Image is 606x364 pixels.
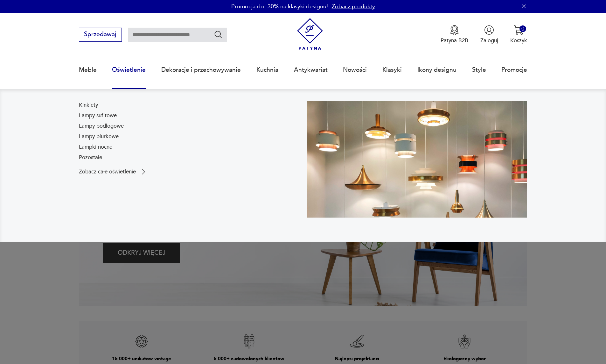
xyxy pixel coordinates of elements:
a: Ikony designu [417,55,456,84]
a: Kuchnia [256,55,278,84]
a: Lampy biurkowe [79,133,119,140]
a: Style [472,55,486,84]
button: Zaloguj [480,25,498,44]
a: Meble [79,55,97,84]
img: Ikona medalu [449,25,459,35]
img: a9d990cd2508053be832d7f2d4ba3cb1.jpg [307,101,527,218]
img: Ikona koszyka [514,25,524,35]
button: Szukaj [214,30,223,39]
a: Promocje [501,55,527,84]
a: Oświetlenie [112,55,146,84]
a: Kinkiety [79,101,98,109]
div: 0 [519,25,526,32]
button: 0Koszyk [510,25,527,44]
a: Lampy podłogowe [79,122,124,130]
a: Klasyki [382,55,402,84]
img: Ikonka użytkownika [484,25,494,35]
a: Lampy sufitowe [79,112,117,119]
button: Sprzedawaj [79,28,122,42]
a: Zobacz całe oświetlenie [79,168,147,176]
p: Promocja do -30% na klasyki designu! [231,3,328,10]
button: Patyna B2B [441,25,468,44]
a: Lampki nocne [79,143,112,151]
p: Koszyk [510,37,527,44]
p: Patyna B2B [441,37,468,44]
p: Zaloguj [480,37,498,44]
a: Pozostałe [79,154,102,161]
p: Zobacz całe oświetlenie [79,169,136,174]
a: Dekoracje i przechowywanie [161,55,241,84]
a: Antykwariat [294,55,328,84]
a: Ikona medaluPatyna B2B [441,25,468,44]
a: Zobacz produkty [332,3,375,10]
a: Sprzedawaj [79,32,122,37]
img: Patyna - sklep z meblami i dekoracjami vintage [294,18,326,50]
a: Nowości [343,55,367,84]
